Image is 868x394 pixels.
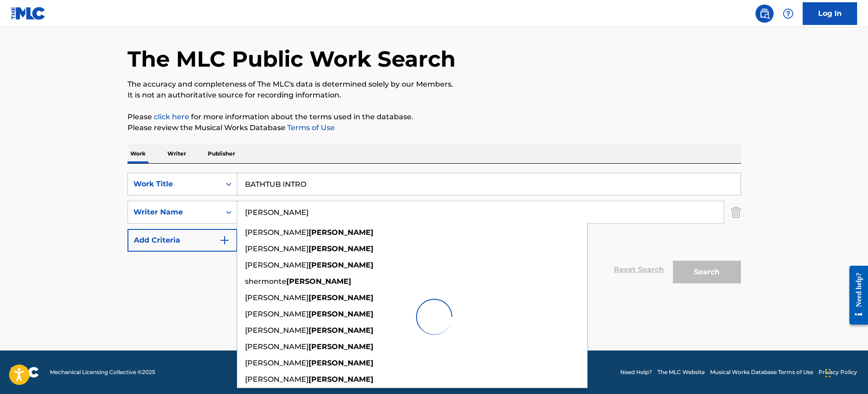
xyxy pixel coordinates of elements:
iframe: Chat Widget [823,350,868,394]
div: Work Title [133,179,215,190]
img: preloader [409,292,459,342]
strong: [PERSON_NAME] [309,228,373,237]
img: Delete Criterion [731,201,741,224]
p: It is not an authoritative source for recording information. [128,90,741,101]
a: click here [154,112,189,121]
a: Privacy Policy [819,368,857,376]
span: [PERSON_NAME] [245,261,309,269]
a: Terms of Use [285,123,335,132]
h1: The MLC Public Work Search [128,45,456,73]
strong: [PERSON_NAME] [309,342,373,351]
strong: [PERSON_NAME] [309,261,373,269]
span: [PERSON_NAME] [245,342,309,351]
strong: [PERSON_NAME] [309,359,373,367]
p: Work [128,144,148,163]
iframe: Resource Center [843,263,868,328]
button: Add Criteria [128,229,237,252]
div: Drag [825,360,831,387]
p: Publisher [205,144,238,163]
a: Musical Works Database Terms of Use [710,368,813,376]
strong: [PERSON_NAME] [286,277,351,286]
img: help [783,8,794,19]
img: search [759,8,770,19]
strong: [PERSON_NAME] [309,244,373,253]
p: The accuracy and completeness of The MLC's data is determined solely by our Members. [128,79,741,90]
span: [PERSON_NAME] [245,359,309,367]
span: [PERSON_NAME] [245,375,309,384]
img: MLC Logo [11,7,46,20]
p: Writer [165,144,189,163]
span: Mechanical Licensing Collective © 2025 [50,368,155,376]
a: Log In [803,2,857,25]
img: logo [11,367,39,378]
span: shermonte [245,277,286,286]
div: Writer Name [133,207,215,218]
a: Public Search [755,5,774,23]
a: Need Help? [620,368,652,376]
span: [PERSON_NAME] [245,244,309,253]
div: Help [779,5,797,23]
strong: [PERSON_NAME] [309,375,373,384]
span: [PERSON_NAME] [245,228,309,237]
form: Search Form [128,173,741,288]
a: The MLC Website [657,368,705,376]
img: 9d2ae6d4665cec9f34b9.svg [219,235,230,246]
p: Please for more information about the terms used in the database. [128,112,741,122]
p: Please review the Musical Works Database [128,122,741,133]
